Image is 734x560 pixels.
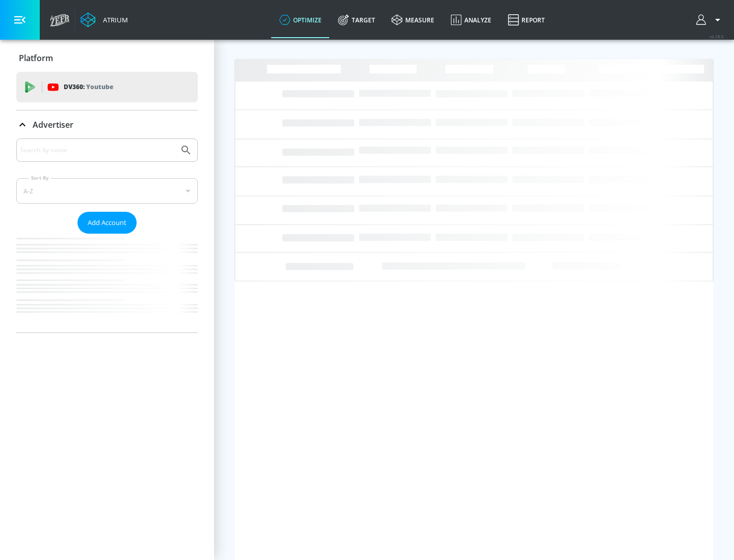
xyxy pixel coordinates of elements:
p: Platform [19,52,53,64]
button: Add Account [77,212,137,234]
a: Report [500,2,553,38]
a: measure [383,2,442,38]
p: Youtube [86,81,113,92]
div: DV360: Youtube [16,72,198,102]
label: Sort By [29,175,51,181]
div: Advertiser [16,138,198,332]
a: Analyze [442,2,500,38]
a: Atrium [81,12,128,27]
div: Advertiser [16,110,198,139]
div: Atrium [99,15,128,24]
span: Add Account [88,217,126,229]
span: v 4.28.0 [710,34,724,39]
nav: list of Advertiser [16,234,198,332]
div: A-Z [16,178,198,204]
p: DV360: [64,81,113,93]
input: Search by name [20,144,175,157]
p: Advertiser [33,119,73,130]
div: Platform [16,44,198,72]
a: Target [330,2,383,38]
a: optimize [271,2,330,38]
